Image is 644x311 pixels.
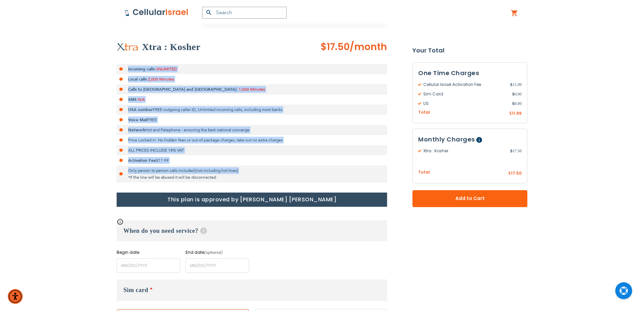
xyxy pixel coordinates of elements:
strong: Your Total [412,45,527,55]
span: Xtra : Kosher [418,148,510,154]
label: Begin date [117,249,180,256]
span: $ [512,101,515,107]
span: $ [509,111,512,117]
span: 17.50 [510,148,522,154]
span: Total [418,109,430,116]
span: 17.50 [511,170,522,176]
span: $ [512,91,515,97]
li: Price Locked In: No hidden fees or out-of-package charges, take out no extra charges [117,135,387,145]
span: 0.00 [512,91,522,97]
input: MM/DD/YYYY [117,258,180,273]
input: MM/DD/YYYY [186,258,249,273]
i: (optional) [204,250,223,255]
span: Sim card [123,287,148,293]
span: Cellular Israel Activation Fee [418,82,510,88]
span: 1,000 Minutes [239,87,265,92]
strong: USA number [128,107,153,112]
img: Xtra : Kosher [117,43,139,51]
span: 11.99 [510,82,522,88]
span: 2,000 Minutes [148,76,174,82]
label: End date [186,249,249,256]
span: Help [200,227,207,234]
span: FREE [147,117,157,123]
h3: When do you need service? [117,220,387,241]
strong: Calls to [GEOGRAPHIC_DATA] and [GEOGRAPHIC_DATA]: [128,87,238,92]
strong: Local calls [128,76,147,82]
span: $ [510,148,512,154]
span: FREE outgoing caller ID, Unlimited incoming calls, including most banks [153,107,282,112]
h1: This plan is approved by [PERSON_NAME] [PERSON_NAME] [117,193,387,207]
strong: SMS [128,97,137,102]
strong: Incoming calls [128,66,154,72]
span: 11.99 [512,110,522,116]
span: $ [510,82,512,88]
span: Monthly Charges [418,135,475,143]
span: /month [350,40,387,54]
strong: Activation Fee [128,158,156,163]
input: Search [202,7,287,19]
span: Add to Cart [435,195,505,202]
span: $ [508,171,511,177]
strong: Voice Mail [128,117,147,123]
strong: Network [128,127,145,133]
li: ALL PRICES INCLUDE 18% VAT [117,145,387,155]
span: $17.50 [320,40,350,53]
span: Sim Card [418,91,512,97]
span: Total [418,169,430,176]
span: Hot and Pelephone - ensuring the best national converge [145,127,249,133]
h2: Xtra : Kosher [142,40,200,54]
span: US [418,101,512,107]
span: N/A [138,97,145,102]
span: $11.99 [156,158,169,163]
span: Help [476,137,482,143]
span: UNLIMITED [156,66,177,72]
img: Cellular Israel Logo [124,8,189,17]
div: Accessibility Menu [8,289,23,304]
h3: One Time Charges [418,68,522,78]
button: Add to Cart [412,190,527,207]
span: 0.00 [512,101,522,107]
li: Only person to person calls included [not including hot lines] *If the line will be abused it wil... [117,165,387,182]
